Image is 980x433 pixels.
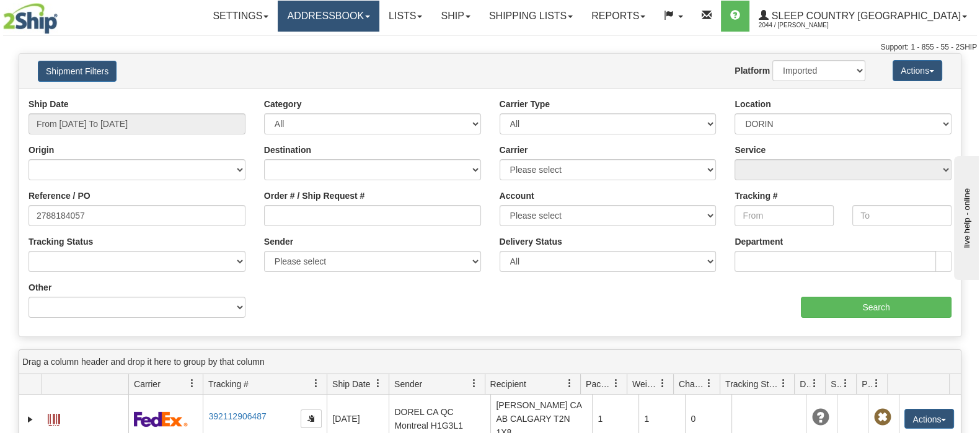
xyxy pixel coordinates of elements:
button: Copy to clipboard [301,409,322,428]
button: Actions [904,409,954,429]
button: Shipment Filters [38,61,117,82]
button: Actions [893,60,942,81]
span: Unknown [811,409,829,426]
img: logo2044.jpg [3,3,58,34]
a: Shipping lists [480,1,582,32]
input: From [735,205,834,226]
a: Sleep Country [GEOGRAPHIC_DATA] 2044 / [PERSON_NAME] [749,1,976,32]
label: Reference / PO [29,190,90,202]
label: Ship Date [29,98,69,110]
label: Platform [735,64,770,77]
label: Service [735,144,766,156]
span: Weight [632,378,658,390]
label: Carrier Type [500,98,550,110]
a: Tracking Status filter column settings [773,373,794,394]
a: Tracking # filter column settings [306,373,327,394]
span: Charge [679,378,705,390]
label: Delivery Status [500,235,562,248]
span: Pickup Not Assigned [873,409,891,426]
a: Lists [379,1,431,32]
span: Tracking Status [725,378,779,390]
span: Sender [394,378,422,390]
a: Recipient filter column settings [559,373,580,394]
span: Packages [586,378,612,390]
label: Category [264,98,302,110]
a: Charge filter column settings [699,373,720,394]
iframe: chat widget [951,153,979,279]
div: live help - online [9,11,115,20]
img: 2 - FedEx Express® [134,411,188,427]
span: Recipient [490,378,526,390]
label: Order # / Ship Request # [264,190,365,202]
label: Tracking # [735,190,777,202]
span: Sleep Country [GEOGRAPHIC_DATA] [769,11,961,21]
span: Ship Date [332,378,370,390]
label: Department [735,235,783,248]
label: Other [29,281,51,294]
a: Addressbook [278,1,379,32]
label: Location [735,98,770,110]
input: Search [801,297,951,318]
input: To [852,205,951,226]
a: Label [48,408,60,428]
label: Tracking Status [29,235,93,248]
label: Carrier [500,144,528,156]
span: Shipment Issues [831,378,841,390]
a: Pickup Status filter column settings [866,373,887,394]
a: Delivery Status filter column settings [804,373,825,394]
a: Reports [582,1,655,32]
a: Weight filter column settings [652,373,673,394]
span: Tracking # [208,378,249,390]
a: Settings [203,1,278,32]
a: Ship Date filter column settings [368,373,389,394]
a: Shipment Issues filter column settings [835,373,856,394]
div: Support: 1 - 855 - 55 - 2SHIP [3,42,977,53]
a: Packages filter column settings [606,373,627,394]
div: grid grouping header [19,350,961,374]
span: Carrier [134,378,161,390]
a: Expand [24,413,37,426]
a: 392112906487 [208,411,266,421]
a: Sender filter column settings [464,373,485,394]
a: Ship [431,1,479,32]
label: Origin [29,144,54,156]
span: Delivery Status [800,378,810,390]
a: Carrier filter column settings [182,373,203,394]
span: Pickup Status [862,378,872,390]
label: Sender [264,235,293,248]
label: Destination [264,144,311,156]
span: 2044 / [PERSON_NAME] [759,19,852,32]
label: Account [500,190,534,202]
